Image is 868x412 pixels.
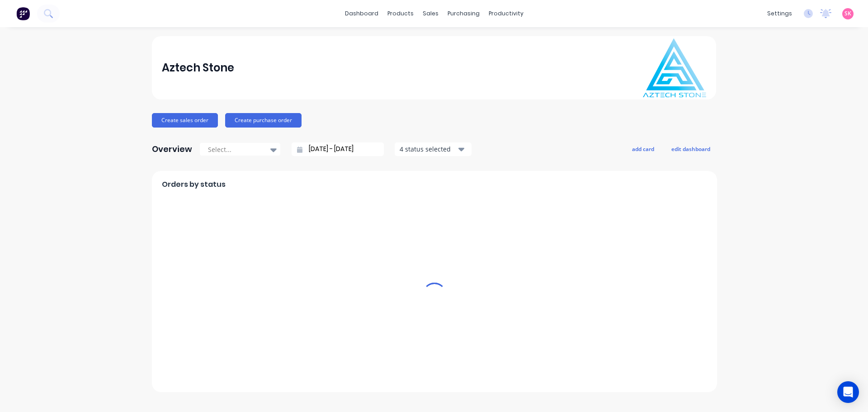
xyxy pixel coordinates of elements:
[152,140,192,158] div: Overview
[162,59,234,77] div: Aztech Stone
[844,9,851,18] span: SK
[400,144,457,154] div: 4 status selected
[395,142,472,156] button: 4 status selected
[484,7,528,20] div: productivity
[626,143,660,155] button: add card
[665,143,716,155] button: edit dashboard
[763,7,797,20] div: settings
[643,38,706,97] img: Aztech Stone
[383,7,418,20] div: products
[16,7,30,20] img: Factory
[162,179,226,190] span: Orders by status
[225,113,302,128] button: Create purchase order
[443,7,484,20] div: purchasing
[418,7,443,20] div: sales
[152,113,218,128] button: Create sales order
[340,7,383,20] a: dashboard
[837,381,859,403] div: Open Intercom Messenger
